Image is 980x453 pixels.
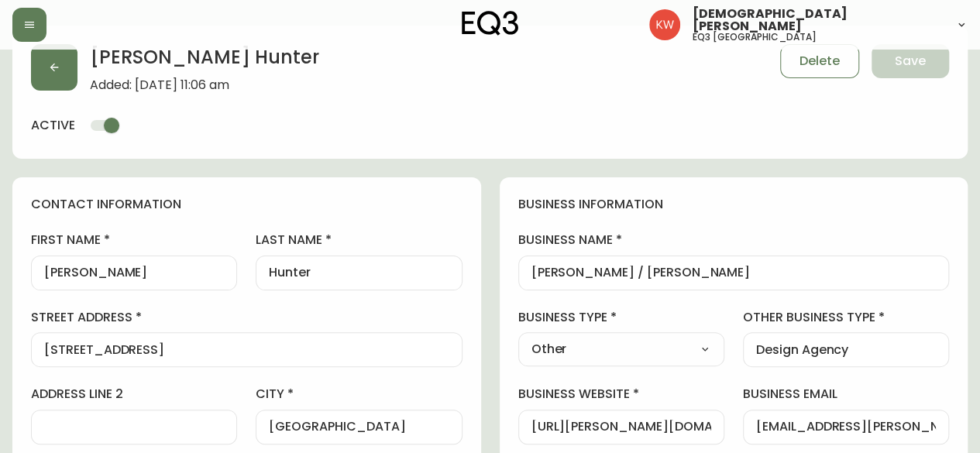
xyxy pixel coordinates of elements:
label: other business type [743,309,949,326]
h5: eq3 [GEOGRAPHIC_DATA] [693,33,817,42]
label: business type [518,309,724,326]
img: f33162b67396b0982c40ce2a87247151 [649,9,680,40]
input: https://www.designshop.com [531,420,711,434]
label: business email [743,386,949,403]
h4: business information [518,196,950,213]
h2: [PERSON_NAME] Hunter [90,44,319,78]
label: address line 2 [31,386,237,403]
label: city [256,386,462,403]
h4: contact information [31,196,462,213]
label: business name [518,232,950,249]
label: first name [31,232,237,249]
label: business website [518,386,724,403]
img: logo [462,11,519,36]
h4: active [31,117,75,134]
span: [DEMOGRAPHIC_DATA][PERSON_NAME] [693,8,943,33]
button: Delete [780,44,859,78]
label: last name [256,232,462,249]
label: street address [31,309,462,326]
span: Added: [DATE] 11:06 am [90,78,319,92]
span: Delete [799,53,840,70]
